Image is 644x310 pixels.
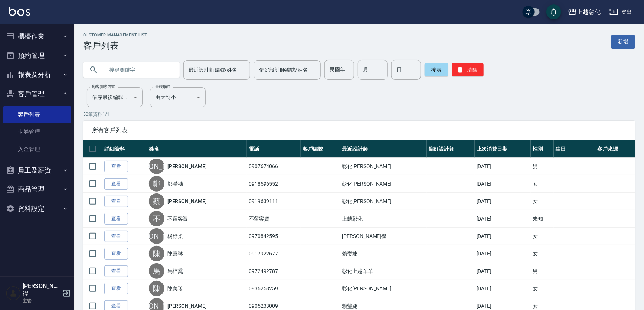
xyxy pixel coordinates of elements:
[3,161,71,180] button: 員工及薪資
[475,193,531,210] td: [DATE]
[167,267,183,275] a: 馬梓熏
[104,248,128,260] a: 查看
[340,140,426,158] th: 最近設計師
[147,140,247,158] th: 姓名
[247,175,301,193] td: 0918596552
[3,27,71,46] button: 櫃檯作業
[531,262,553,280] td: 男
[104,196,128,207] a: 查看
[92,127,626,134] span: 所有客戶列表
[554,140,596,158] th: 生日
[475,158,531,175] td: [DATE]
[247,280,301,297] td: 0936258259
[340,245,426,262] td: 賴瑩婕
[531,280,553,297] td: 女
[23,297,61,304] p: 主管
[611,35,635,49] a: 新增
[301,140,340,158] th: 客戶編號
[475,280,531,297] td: [DATE]
[167,180,183,187] a: 鄭瑩穗
[475,228,531,245] td: [DATE]
[247,262,301,280] td: 0972492787
[340,193,426,210] td: 彰化[PERSON_NAME]
[3,123,71,140] a: 卡券管理
[104,265,128,277] a: 查看
[3,180,71,199] button: 商品管理
[149,193,164,209] div: 蔡
[247,228,301,245] td: 0970842595
[92,84,115,89] label: 顧客排序方式
[155,84,171,89] label: 呈現順序
[247,245,301,262] td: 0917922677
[87,87,143,107] div: 依序最後編輯時間
[167,163,207,170] a: [PERSON_NAME]
[3,106,71,123] a: 客戶列表
[577,7,601,17] div: 上越彰化
[546,4,561,19] button: save
[3,65,71,84] button: 報表及分析
[475,262,531,280] td: [DATE]
[149,281,164,296] div: 陳
[167,198,207,205] a: [PERSON_NAME]
[9,7,30,16] img: Logo
[247,158,301,175] td: 0907674066
[531,158,553,175] td: 男
[531,140,553,158] th: 性別
[531,193,553,210] td: 女
[167,250,183,257] a: 陳嘉琳
[167,232,183,240] a: 楊妤柔
[104,178,128,190] a: 查看
[595,140,635,158] th: 客戶來源
[607,5,635,19] button: 登出
[340,175,426,193] td: 彰化[PERSON_NAME]
[83,33,147,37] h2: Customer Management List
[475,175,531,193] td: [DATE]
[475,245,531,262] td: [DATE]
[167,215,188,222] a: 不留客資
[149,246,164,261] div: 陳
[3,141,71,158] a: 入金管理
[167,302,207,310] a: [PERSON_NAME]
[149,228,164,244] div: [PERSON_NAME]
[247,140,301,158] th: 電話
[565,4,604,20] button: 上越彰化
[83,40,147,51] h3: 客戶列表
[340,262,426,280] td: 彰化上越羊羊
[23,283,61,297] h5: [PERSON_NAME]徨
[247,210,301,228] td: 不留客資
[475,140,531,158] th: 上次消費日期
[104,231,128,242] a: 查看
[531,245,553,262] td: 女
[531,175,553,193] td: 女
[3,46,71,65] button: 預約管理
[149,263,164,279] div: 馬
[531,210,553,228] td: 未知
[104,213,128,225] a: 查看
[247,193,301,210] td: 0919639111
[150,87,206,107] div: 由大到小
[3,84,71,104] button: 客戶管理
[475,210,531,228] td: [DATE]
[6,286,21,301] img: Person
[425,63,448,76] button: 搜尋
[340,210,426,228] td: 上越彰化
[452,63,484,76] button: 清除
[104,283,128,294] a: 查看
[531,228,553,245] td: 女
[149,211,164,226] div: 不
[104,60,174,80] input: 搜尋關鍵字
[102,140,147,158] th: 詳細資料
[340,158,426,175] td: 彰化[PERSON_NAME]
[167,285,183,292] a: 陳美珍
[3,199,71,218] button: 資料設定
[149,159,164,174] div: [PERSON_NAME]
[340,228,426,245] td: [PERSON_NAME]徨
[149,176,164,192] div: 鄭
[427,140,475,158] th: 偏好設計師
[83,111,635,118] p: 50 筆資料, 1 / 1
[340,280,426,297] td: 彰化[PERSON_NAME]
[104,161,128,172] a: 查看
